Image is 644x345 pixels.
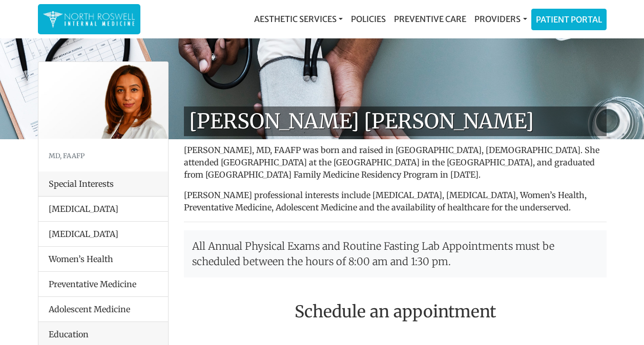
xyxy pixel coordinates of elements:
li: Preventative Medicine [38,271,168,297]
a: Preventive Care [390,9,470,29]
li: [MEDICAL_DATA] [38,197,168,222]
p: [PERSON_NAME] professional interests include [MEDICAL_DATA], [MEDICAL_DATA], Women’s Health, Prev... [184,189,607,213]
div: Special Interests [38,171,168,197]
h2: Schedule an appointment [184,302,607,321]
img: North Roswell Internal Medicine [43,9,135,29]
a: Policies [347,9,390,29]
a: Aesthetic Services [250,9,347,29]
p: [PERSON_NAME], MD, FAAFP was born and raised in [GEOGRAPHIC_DATA], [DEMOGRAPHIC_DATA]. She attend... [184,144,607,181]
small: MD, FAAFP [49,152,85,160]
li: Adolescent Medicine [38,296,168,322]
li: Women’s Health [38,246,168,272]
a: Patient Portal [532,9,606,30]
a: Providers [470,9,531,29]
h1: [PERSON_NAME] [PERSON_NAME] [184,106,607,136]
img: Dr. Farah Mubarak Ali MD, FAAFP [38,62,168,139]
li: [MEDICAL_DATA] [38,221,168,247]
p: All Annual Physical Exams and Routine Fasting Lab Appointments must be scheduled between the hour... [184,230,607,277]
